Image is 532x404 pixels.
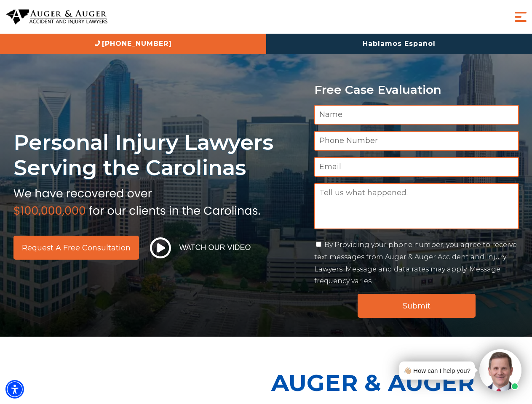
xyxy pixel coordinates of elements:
[314,105,519,125] input: Name
[314,131,519,151] input: Phone Number
[314,83,519,96] p: Free Case Evaluation
[13,236,139,260] a: Request a Free Consultation
[358,294,476,318] input: Submit
[314,157,519,177] input: Email
[22,244,131,252] span: Request a Free Consultation
[5,380,24,399] div: Accessibility Menu
[6,9,107,25] img: Auger & Auger Accident and Injury Lawyers Logo
[147,237,254,259] button: Watch Our Video
[13,185,260,217] img: sub text
[271,362,527,404] p: Auger & Auger
[404,365,471,376] div: 👋🏼 How can I help you?
[512,8,529,25] button: Menu
[479,349,521,391] img: Intaker widget Avatar
[314,241,517,285] label: By Providing your phone number, you agree to receive text messages from Auger & Auger Accident an...
[13,130,304,181] h1: Personal Injury Lawyers Serving the Carolinas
